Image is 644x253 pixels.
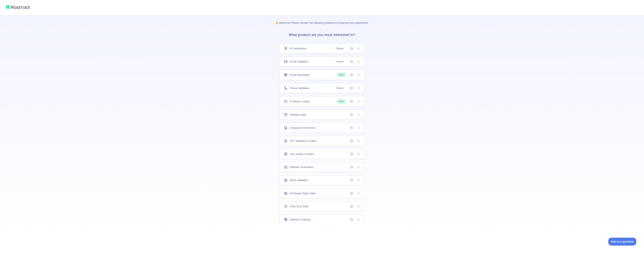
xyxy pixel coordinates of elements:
[290,139,317,143] span: VAT Validation & Rates
[290,205,309,208] span: Time Zone Data
[334,47,346,50] span: Popular
[290,86,309,90] span: Phone Validation
[290,73,310,77] span: Email Reputation
[337,73,346,77] span: New
[290,113,306,117] span: Holidays Data
[290,100,310,103] span: IP Abuse Lookup
[290,178,308,182] span: IBAN Validation
[290,126,315,130] span: Company Enrichment
[337,99,346,103] span: New
[290,60,308,63] span: Email Validation
[290,191,315,195] span: Exchange Rates Data
[290,165,313,169] span: Website Screenshot
[6,4,30,10] img: Abstract logo
[334,60,346,63] span: Popular
[269,15,375,25] p: 👋 Welcome! Please answer the following questions to improve your experience.
[290,47,307,50] span: IP Geolocation
[608,238,637,246] iframe: Toggle Customer Support
[334,86,346,90] span: Popular
[290,152,314,156] span: User Avatar Creation
[283,25,361,43] h3: What product are you most interested in?
[290,218,310,221] span: Website Scraping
